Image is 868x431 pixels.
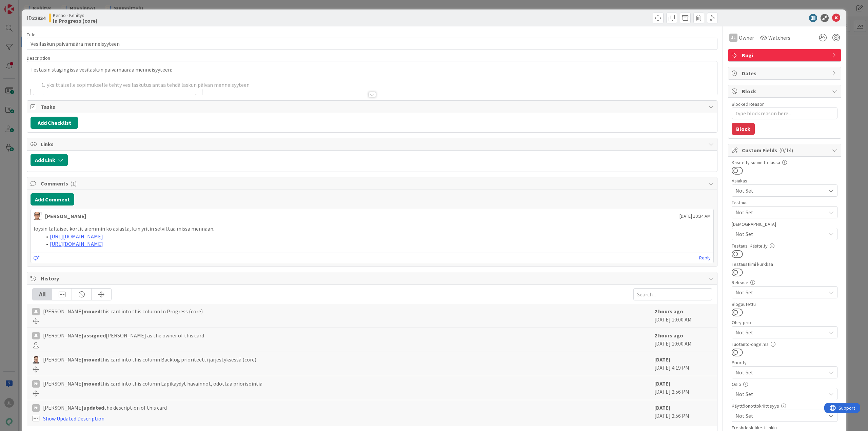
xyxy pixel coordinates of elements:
[729,34,737,42] div: JL
[732,302,837,307] div: Blogautettu
[43,379,262,388] span: [PERSON_NAME] this card into this column Läpikäydyt havainnot, odottaa priorisointia
[32,15,45,21] b: 22934
[654,308,683,315] b: 2 hours ago
[732,160,837,165] div: Käsitelty suunnittelussa
[654,404,712,423] div: [DATE] 2:56 PM
[31,193,74,205] button: Add Comment
[41,103,705,111] span: Tasks
[654,404,670,411] b: [DATE]
[732,123,755,135] button: Block
[779,147,793,154] span: ( 0/14 )
[735,412,826,420] span: Not Set
[739,34,754,42] span: Owner
[732,178,837,183] div: Asiakas
[31,117,78,129] button: Add Checklist
[83,308,100,315] b: moved
[742,146,829,154] span: Custom Fields
[732,382,837,387] div: Osio
[735,288,826,296] span: Not Set
[50,233,103,240] a: [URL][DOMAIN_NAME]
[654,356,670,363] b: [DATE]
[742,69,829,77] span: Dates
[735,187,826,195] span: Not Set
[742,87,829,95] span: Block
[41,140,705,148] span: Links
[732,200,837,205] div: Testaus
[34,225,711,233] p: löysin tällaiset kortit aiemmin ko asiasta, kun yritin selvittää missä mennään.
[43,355,256,364] span: [PERSON_NAME] this card into this column Backlog prioriteetti järjestyksessä (core)
[83,404,104,411] b: updated
[41,274,705,282] span: History
[732,425,837,430] div: Freshdesk tikettilinkki
[83,332,106,339] b: assigned
[735,208,826,216] span: Not Set
[768,34,790,42] span: Watchers
[735,328,822,337] span: Not Set
[27,55,50,61] span: Description
[14,1,31,9] span: Support
[735,368,822,377] span: Not Set
[43,307,203,315] span: [PERSON_NAME] this card into this column In Progress (core)
[33,289,52,300] div: All
[43,404,167,412] span: [PERSON_NAME] the description of this card
[32,404,40,412] div: PH
[732,404,837,408] div: Käyttöönottokriittisyys
[735,390,826,398] span: Not Set
[70,180,77,187] span: ( 1 )
[732,360,837,365] div: Priority
[654,380,670,387] b: [DATE]
[53,18,98,23] b: In Progress (core)
[735,230,826,238] span: Not Set
[732,101,765,107] label: Blocked Reason
[27,32,36,38] label: Title
[732,342,837,347] div: Tuotanto-ongelma
[732,320,837,325] div: Ohry-prio
[32,356,40,364] img: SM
[43,415,104,422] a: Show Updated Description
[32,308,40,315] div: JL
[41,179,705,188] span: Comments
[32,332,40,339] div: JL
[83,380,100,387] b: moved
[742,51,829,59] span: Bugi
[732,262,837,267] div: Testaustiimi kurkkaa
[732,243,837,248] div: Testaus: Käsitelty
[654,307,712,324] div: [DATE] 10:00 AM
[679,213,711,220] span: [DATE] 10:34 AM
[654,379,712,396] div: [DATE] 2:56 PM
[633,288,712,300] input: Search...
[50,240,103,247] a: [URL][DOMAIN_NAME]
[27,14,45,22] span: ID
[654,332,683,339] b: 2 hours ago
[654,331,712,348] div: [DATE] 10:00 AM
[732,222,837,227] div: [DEMOGRAPHIC_DATA]
[654,355,712,372] div: [DATE] 4:19 PM
[32,380,40,388] div: PH
[53,13,98,18] span: Kenno - Kehitys
[34,212,42,220] img: PK
[699,254,711,262] a: Reply
[83,356,100,363] b: moved
[27,38,717,50] input: type card name here...
[31,154,68,166] button: Add Link
[31,66,714,74] p: Testasin stagingissa vesilaskun päivämäärää menneisyyteen:
[43,331,204,339] span: [PERSON_NAME] [PERSON_NAME] as the owner of this card
[45,212,86,220] div: [PERSON_NAME]
[732,280,837,285] div: Release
